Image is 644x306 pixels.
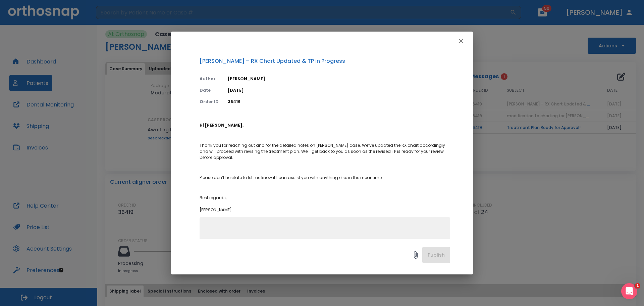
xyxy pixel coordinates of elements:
p: Thank you for reaching out and for the detailed notes on [PERSON_NAME] case. We’ve updated the RX... [200,142,450,161]
p: Best regards, [PERSON_NAME] [200,195,450,213]
span: 1 [635,283,640,289]
p: [DATE] [228,87,450,93]
p: 36419 [228,99,450,105]
p: [PERSON_NAME] [228,76,450,82]
p: Order ID [200,99,220,105]
p: [PERSON_NAME] – RX Chart Updated & TP in Progress [200,57,450,65]
p: Please don’t hesitate to let me know if I can assist you with anything else in the meantime. [200,175,450,181]
iframe: Intercom live chat [621,283,637,299]
p: Date [200,87,220,93]
p: Author [200,76,220,82]
strong: Hi [PERSON_NAME], [200,122,244,128]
